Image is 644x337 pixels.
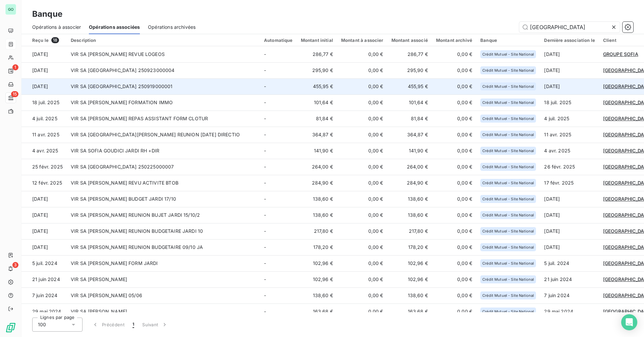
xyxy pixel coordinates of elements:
[12,262,18,268] span: 3
[337,191,387,207] td: 0,00 €
[540,255,599,271] td: 5 juil. 2024
[540,159,599,175] td: 26 févr. 2025
[432,78,476,94] td: 0,00 €
[387,207,432,223] td: 138,60 €
[21,78,67,94] td: [DATE]
[387,239,432,255] td: 178,20 €
[482,149,534,153] span: Crédit Mutuel - Site National
[337,159,387,175] td: 0,00 €
[297,304,337,320] td: 163,68 €
[67,127,260,143] td: VIR SA [GEOGRAPHIC_DATA][PERSON_NAME] REUNION [DATE] DIRECTIO
[67,191,260,207] td: VIR SA [PERSON_NAME] BUDGET JARDI 17/10
[387,127,432,143] td: 364,87 €
[260,255,297,271] td: -
[21,191,67,207] td: [DATE]
[11,91,18,97] span: 15
[540,62,599,78] td: [DATE]
[337,94,387,111] td: 0,00 €
[67,304,260,320] td: VIR SA [PERSON_NAME]
[482,293,534,297] span: Crédit Mutuel - Site National
[260,287,297,304] td: -
[67,255,260,271] td: VIR SA [PERSON_NAME] FORM JARDI
[432,94,476,111] td: 0,00 €
[297,127,337,143] td: 364,87 €
[540,223,599,239] td: [DATE]
[260,46,297,62] td: -
[297,239,337,255] td: 178,20 €
[337,271,387,287] td: 0,00 €
[148,24,196,30] span: Opérations archivées
[540,271,599,287] td: 21 juin 2024
[337,127,387,143] td: 0,00 €
[32,8,62,20] h3: Banque
[67,46,260,62] td: VIR SA [PERSON_NAME] REVUE LOGEOS
[260,271,297,287] td: -
[337,175,387,191] td: 0,00 €
[21,111,67,127] td: 4 juil. 2025
[67,78,260,94] td: VIR SA [GEOGRAPHIC_DATA] 250919000001
[482,261,534,265] span: Crédit Mutuel - Site National
[260,304,297,320] td: -
[482,117,534,121] span: Crédit Mutuel - Site National
[21,287,67,304] td: 7 juin 2024
[387,78,432,94] td: 455,95 €
[540,127,599,143] td: 11 avr. 2025
[337,304,387,320] td: 0,00 €
[67,111,260,127] td: VIR SA [PERSON_NAME] REPAS ASSISTANT FORM CLOTUR
[482,229,534,233] span: Crédit Mutuel - Site National
[21,127,67,143] td: 11 avr. 2025
[260,62,297,78] td: -
[337,46,387,62] td: 0,00 €
[482,277,534,281] span: Crédit Mutuel - Site National
[603,51,638,57] span: GROUPE SOFIA
[32,37,63,43] div: Reçu le
[337,255,387,271] td: 0,00 €
[540,207,599,223] td: [DATE]
[432,223,476,239] td: 0,00 €
[260,78,297,94] td: -
[260,239,297,255] td: -
[337,223,387,239] td: 0,00 €
[67,271,260,287] td: VIR SA [PERSON_NAME]
[297,287,337,304] td: 138,60 €
[337,143,387,159] td: 0,00 €
[482,165,534,169] span: Crédit Mutuel - Site National
[297,255,337,271] td: 102,96 €
[337,287,387,304] td: 0,00 €
[67,287,260,304] td: VIR SA [PERSON_NAME] 05/06
[482,181,534,185] span: Crédit Mutuel - Site National
[260,191,297,207] td: -
[482,197,534,201] span: Crédit Mutuel - Site National
[71,38,256,43] div: Description
[67,159,260,175] td: VIR SA [GEOGRAPHIC_DATA] 250225000007
[387,46,432,62] td: 286,77 €
[432,239,476,255] td: 0,00 €
[337,207,387,223] td: 0,00 €
[432,255,476,271] td: 0,00 €
[264,38,293,43] div: Automatique
[432,62,476,78] td: 0,00 €
[432,287,476,304] td: 0,00 €
[260,94,297,111] td: -
[5,322,16,333] img: Logo LeanPay
[480,38,536,43] div: Banque
[482,68,534,72] span: Crédit Mutuel - Site National
[297,223,337,239] td: 217,80 €
[540,94,599,111] td: 18 juil. 2025
[540,78,599,94] td: [DATE]
[341,38,383,43] div: Montant à associer
[21,271,67,287] td: 21 juin 2024
[387,304,432,320] td: 163,68 €
[67,62,260,78] td: VIR SA [GEOGRAPHIC_DATA] 250923000004
[128,318,138,332] button: 1
[138,318,172,332] button: Suivant
[5,4,16,15] div: GO
[540,239,599,255] td: [DATE]
[21,304,67,320] td: 29 mai 2024
[603,51,638,58] a: GROUPE SOFIA
[67,175,260,191] td: VIR SA [PERSON_NAME] REVU ACTIVITE BTOB
[387,271,432,287] td: 102,96 €
[387,287,432,304] td: 138,60 €
[297,175,337,191] td: 284,90 €
[432,143,476,159] td: 0,00 €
